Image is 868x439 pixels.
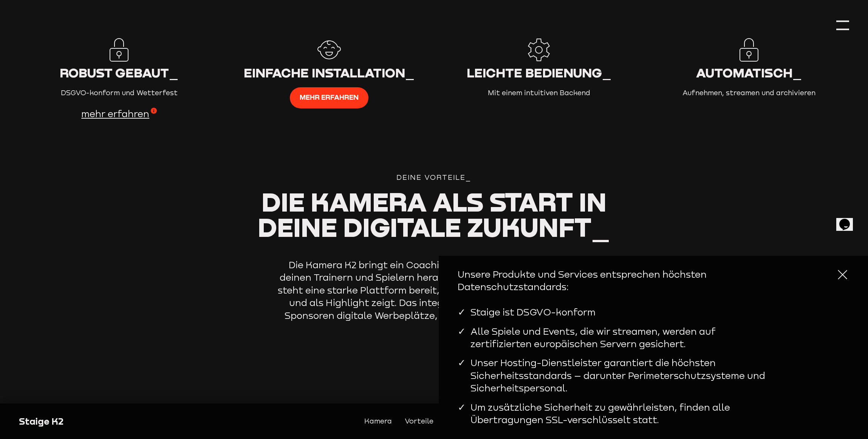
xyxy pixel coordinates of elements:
div: Deine Vorteile_ [229,172,639,183]
p: Unsere Produkte und Services entsprechen höchsten Datenschutzstandards: [458,268,779,294]
span: Robust gebaut_ [60,65,178,80]
p: Mit einem intuitiven Backend [439,87,639,98]
span: Einfache Installation_ [244,65,415,80]
p: Aufnehmen, streamen und archivieren [648,87,849,98]
li: Staige ist DSGVO-konform [458,306,779,318]
a: Kamera [364,416,392,427]
p: DSGVO-konform und Wetterfest [19,87,219,98]
a: mehr erfahren [290,87,368,108]
div: Staige K2 [19,415,219,427]
li: Um zusätzliche Sicherheit zu gewährleisten, finden alle Übertragungen SSL-verschlüsselt statt. [458,401,779,427]
p: Die Kamera K2 bringt ein Coaching-Tool mit, um das Beste aus deinen Trainern und Spielern herausz... [273,259,594,322]
span: mehr erfahren [300,92,359,103]
span: Automatisch_ [696,65,802,80]
span: Die Kamera als Start in deine [258,186,607,243]
span: digitale Zukunft_ [343,211,610,243]
iframe: chat widget [836,208,860,231]
li: Unser Hosting-Dienstleister garantiert die höchsten Sicherheitsstandards – darunter Perimeterschu... [458,357,779,394]
span: mehr erfahren [81,108,157,120]
a: Vorteile [405,416,433,427]
li: Alle Spiele und Events, die wir streamen, werden auf zertifizierten europäischen Servern gesichert. [458,325,779,351]
span: Leichte Bedienung_ [467,65,611,80]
